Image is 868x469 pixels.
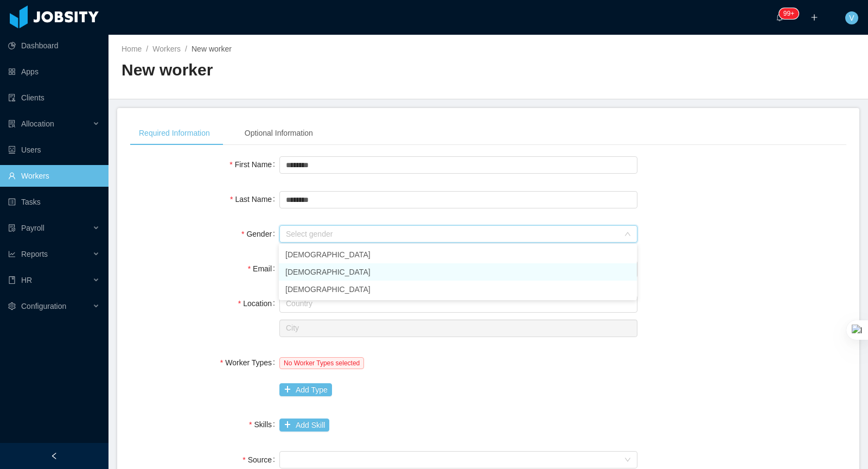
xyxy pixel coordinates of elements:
label: Skills [249,420,279,429]
li: [DEMOGRAPHIC_DATA] [279,281,637,298]
span: No Worker Types selected [279,357,364,369]
span: Configuration [21,302,66,310]
i: icon: plus [810,14,818,21]
i: icon: setting [8,302,16,310]
button: icon: plusAdd Skill [279,419,329,432]
li: [DEMOGRAPHIC_DATA] [279,263,637,281]
a: Home [122,45,142,53]
label: Worker Types [220,358,279,367]
label: Gender [241,230,279,238]
li: [DEMOGRAPHIC_DATA] [279,246,637,263]
span: / [185,45,187,53]
span: New worker [192,45,232,53]
i: icon: line-chart [8,250,16,258]
label: Location [238,299,279,308]
span: V [849,11,854,24]
h2: New worker [122,59,488,81]
span: / [146,45,148,53]
label: First Name [229,160,279,169]
a: icon: auditClients [8,87,100,109]
a: icon: profileTasks [8,191,100,213]
a: icon: pie-chartDashboard [8,35,100,56]
span: Payroll [21,224,44,232]
span: Reports [21,250,48,258]
div: Select gender [286,229,619,239]
div: Required Information [130,121,219,145]
i: icon: solution [8,120,16,128]
i: icon: file-protect [8,224,16,232]
a: Workers [152,45,181,53]
label: Last Name [230,195,279,204]
span: Allocation [21,119,54,128]
i: icon: book [8,276,16,284]
input: First Name [279,156,637,174]
span: HR [21,276,32,284]
label: Email [248,264,279,273]
div: Optional Information [236,121,322,145]
a: icon: userWorkers [8,165,100,187]
input: Last Name [279,191,637,208]
button: icon: plusAdd Type [279,383,332,396]
i: icon: down [624,231,631,238]
a: icon: robotUsers [8,139,100,161]
i: icon: bell [776,14,783,21]
a: icon: appstoreApps [8,61,100,83]
sup: 910 [779,8,799,19]
label: Source [242,455,279,464]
